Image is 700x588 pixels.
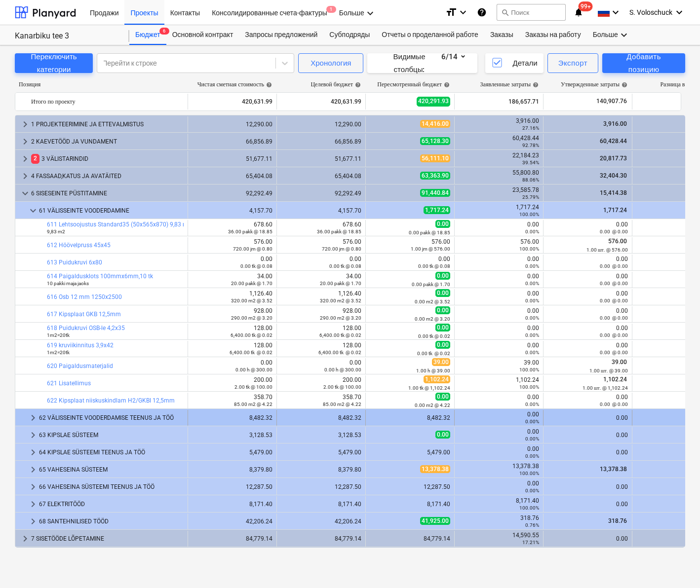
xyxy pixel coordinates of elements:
[459,152,539,166] div: 22,184.23
[281,359,361,373] div: 0.00
[459,445,539,459] div: 0.00
[497,4,566,21] button: Поиск
[442,82,450,88] span: help
[318,350,361,355] small: 6,400.00 tk @ 0.02
[240,263,272,269] small: 0.00 tk @ 0.08
[525,332,539,338] small: 0.00%
[364,7,376,19] i: keyboard_arrow_down
[231,298,272,303] small: 320.00 m2 @ 3.52
[192,359,272,373] div: 0.00
[459,238,539,252] div: 576.00
[547,414,628,421] div: 0.00
[522,143,539,148] small: 92.78%
[281,501,361,508] div: 8,171.40
[19,187,31,199] span: keyboard_arrow_down
[525,419,539,424] small: 0.00%
[531,82,539,88] span: help
[235,367,272,372] small: 0.00 h @ 300.00
[47,311,121,318] a: 617 Kipsplaat GKB 12,5mm
[370,414,450,421] div: 8,482.32
[298,53,363,73] button: Хронология
[47,229,65,234] small: 9,83 m2
[31,185,184,201] div: 6 SISESEINTE PÜSTITAMINE
[233,246,272,252] small: 720.00 jm @ 0.80
[491,57,538,70] div: Детали
[31,151,184,167] div: 3 VÄLISTARINDID
[370,256,450,269] div: 0.00
[166,25,239,45] a: Основной контракт
[607,517,628,524] span: 318.76
[525,402,539,407] small: 0.00%
[281,535,361,542] div: 84,779.14
[379,50,465,76] div: Видимые столбцы : 6/14
[231,281,272,286] small: 20.00 pakk @ 1.70
[522,125,539,131] small: 27.16%
[420,517,450,525] span: 41,925.00
[234,402,272,407] small: 85.00 m2 @ 4.22
[281,432,361,439] div: 3,128.53
[459,325,539,338] div: 0.00
[420,137,450,145] span: 65,128.30
[281,121,361,128] div: 12,290.00
[281,290,361,304] div: 1,126.40
[329,263,361,269] small: 0.00 tk @ 0.08
[525,263,539,269] small: 0.00%
[370,238,450,252] div: 576.00
[27,515,39,527] span: keyboard_arrow_right
[459,273,539,287] div: 0.00
[47,380,91,387] a: 621 Lisatellimus
[370,483,450,490] div: 12,287.50
[600,332,628,338] small: 0.00 @ 0.00
[459,94,539,110] div: 186,657.71
[281,138,361,145] div: 66,856.89
[599,155,628,162] span: 20,817.73
[192,155,272,162] div: 51,677.11
[39,496,184,512] div: 67 ELEKTRITÖÖD
[547,221,628,235] div: 0.00
[480,81,539,88] div: Заявленные затраты
[602,376,628,383] span: 1,102.24
[519,505,539,511] small: 100.00%
[519,25,587,45] a: Заказы на работу
[192,94,272,110] div: 420,631.99
[15,53,93,73] button: Переключить категории
[281,325,361,338] div: 128.00
[525,488,539,493] small: 0.00%
[323,384,361,390] small: 2.00 tk @ 100.00
[600,315,628,321] small: 0.00 @ 0.00
[281,256,361,269] div: 0.00
[281,273,361,287] div: 34.00
[377,81,450,88] div: Пересмотренный бюджет
[239,25,323,45] a: Запросы предложений
[27,50,81,76] div: Переключить категории
[587,25,636,45] div: Больше
[583,385,628,391] small: 1.00 шт. @ 1,102.24
[547,307,628,321] div: 0.00
[547,501,628,508] div: 0.00
[459,290,539,304] div: 0.00
[459,497,539,511] div: 8,171.40
[558,57,587,70] div: Экспорт
[547,273,628,287] div: 0.00
[525,298,539,303] small: 0.00%
[197,81,272,88] div: Чистая сметная стоимость
[47,363,113,369] a: 620 Paigaldusmaterjalid
[484,25,519,45] div: Заказы
[159,28,169,35] span: 6
[547,483,628,490] div: 0.00
[192,376,272,390] div: 200.00
[602,207,628,214] span: 1,717.24
[47,397,175,404] a: 622 Kipsplaat niiskuskindlam H2/GKBI 12,5mm
[19,170,31,182] span: keyboard_arrow_right
[459,532,539,546] div: 14,590.55
[579,1,593,11] span: 99+
[459,428,539,442] div: 0.00
[192,325,272,338] div: 128.00
[281,483,361,490] div: 12,287.50
[27,446,39,458] span: keyboard_arrow_right
[192,432,272,439] div: 3,128.53
[420,189,450,197] span: 91,440.84
[409,230,450,235] small: 0.00 pakk @ 18.85
[281,155,361,162] div: 51,677.11
[192,138,272,145] div: 66,856.89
